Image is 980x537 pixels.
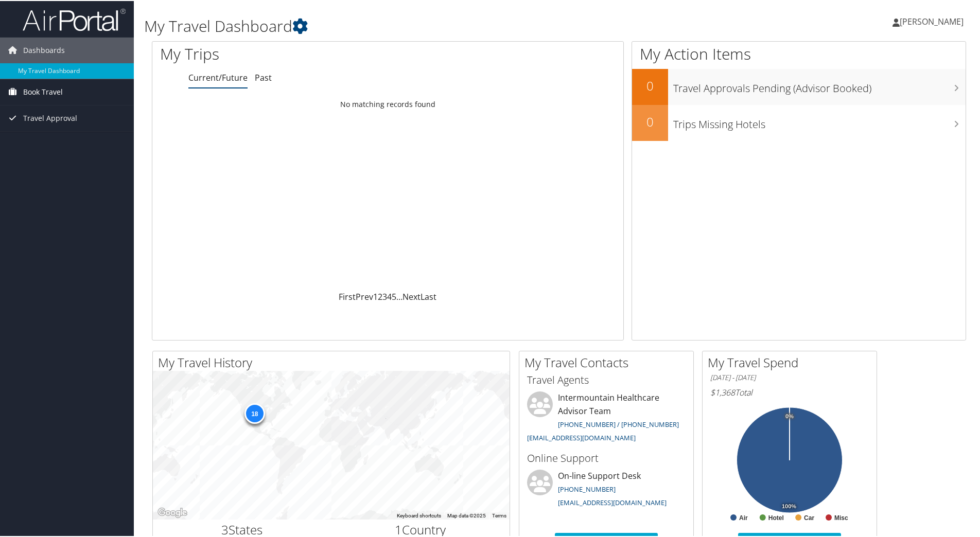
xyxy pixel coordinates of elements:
[804,513,814,521] text: Car
[155,505,189,518] img: Google
[396,290,402,301] span: …
[188,71,248,82] a: Current/Future
[158,353,510,370] h2: My Travel History
[708,353,877,370] h2: My Travel Spend
[23,78,63,104] span: Book Travel
[421,290,436,301] a: Last
[785,413,794,419] tspan: 0%
[527,372,686,386] h3: Travel Agents
[395,520,402,537] span: 1
[392,290,396,301] a: 5
[900,15,964,26] span: [PERSON_NAME]
[378,290,382,301] a: 2
[244,402,265,423] div: 18
[632,76,668,94] h2: 0
[892,5,974,36] a: [PERSON_NAME]
[522,390,691,445] li: Intermountain Healthcare Advisor Team
[673,75,966,95] h3: Travel Approvals Pending (Advisor Booked)
[558,419,679,428] a: [PHONE_NUMBER] / [PHONE_NUMBER]
[632,104,966,140] a: 0Trips Missing Hotels
[527,432,636,441] a: [EMAIL_ADDRESS][DOMAIN_NAME]
[373,290,378,301] a: 1
[632,112,668,130] h2: 0
[356,290,373,301] a: Prev
[221,520,229,537] span: 3
[522,469,691,511] li: On-line Support Desk
[524,353,693,370] h2: My Travel Contacts
[397,511,441,518] button: Keyboard shortcuts
[155,505,189,518] a: Open this area in Google Maps (opens a new window)
[492,512,506,517] a: Terms (opens in new tab)
[558,484,616,493] a: [PHONE_NUMBER]
[739,513,748,521] text: Air
[402,290,421,301] a: Next
[160,42,419,64] h1: My Trips
[339,290,356,301] a: First
[23,37,65,62] span: Dashboards
[632,42,966,64] h1: My Action Items
[144,14,697,36] h1: My Travel Dashboard
[447,512,486,517] span: Map data ©2025
[558,497,667,506] a: [EMAIL_ADDRESS][DOMAIN_NAME]
[673,111,966,131] h3: Trips Missing Hotels
[632,68,966,104] a: 0Travel Approvals Pending (Advisor Booked)
[23,7,126,31] img: airportal-logo.png
[23,104,77,130] span: Travel Approval
[382,290,387,301] a: 3
[710,386,869,397] h6: Total
[834,513,848,521] text: Misc
[782,503,796,509] tspan: 100%
[768,513,784,521] text: Hotel
[710,386,735,397] span: $1,368
[255,71,272,82] a: Past
[387,290,392,301] a: 4
[710,372,869,382] h6: [DATE] - [DATE]
[527,450,686,464] h3: Online Support
[152,94,623,113] td: No matching records found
